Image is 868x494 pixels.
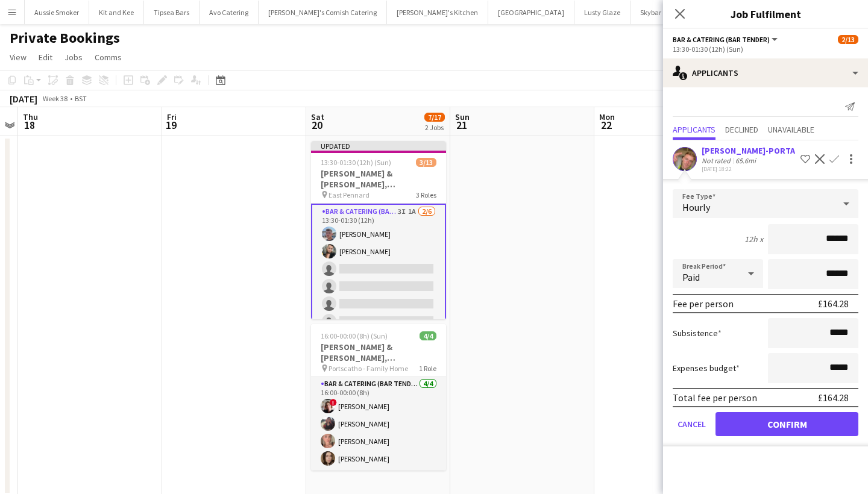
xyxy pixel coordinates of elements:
span: Applicants [673,125,715,134]
div: 13:30-01:30 (12h) (Sun) [673,45,858,54]
span: 16:00-00:00 (8h) (Sun) [321,331,388,340]
app-job-card: 16:00-00:00 (8h) (Sun)4/4[PERSON_NAME] & [PERSON_NAME], Portscatho, [DATE] Portscatho - Family Ho... [311,324,446,471]
span: East Pennard [329,190,370,199]
div: 65.6mi [733,156,758,165]
h3: [PERSON_NAME] & [PERSON_NAME], Portscatho, [DATE] [311,342,446,363]
h1: Private Bookings [10,29,120,47]
span: 20 [309,118,324,132]
span: Week 38 [40,94,70,103]
app-job-card: Updated13:30-01:30 (12h) (Sun)3/13[PERSON_NAME] & [PERSON_NAME], [GEOGRAPHIC_DATA], [DATE] East P... [311,141,446,319]
span: Fri [167,111,177,122]
h3: [PERSON_NAME] & [PERSON_NAME], [GEOGRAPHIC_DATA], [DATE] [311,168,446,190]
button: [PERSON_NAME]'s Cornish Catering [259,1,387,24]
label: Subsistence [673,328,722,339]
button: Cancel [673,412,711,436]
button: Avo Catering [200,1,259,24]
span: 3 Roles [416,190,436,199]
span: Declined [725,125,758,134]
div: [PERSON_NAME]-PORTA [702,145,795,156]
button: [GEOGRAPHIC_DATA] [488,1,574,24]
div: £164.28 [818,392,849,404]
span: Thu [23,111,38,122]
a: Comms [90,49,127,65]
span: 22 [597,118,615,132]
span: Mon [599,111,615,122]
span: ! [330,399,337,406]
div: Total fee per person [673,392,757,404]
span: 18 [21,118,38,132]
span: Edit [39,52,52,63]
div: Updated [311,141,446,151]
span: Portscatho - Family Home [329,364,408,373]
span: 21 [453,118,470,132]
span: Comms [95,52,122,63]
button: Kit and Kee [89,1,144,24]
span: Sat [311,111,324,122]
div: [DATE] [10,93,37,105]
span: Sun [455,111,470,122]
div: Applicants [663,58,868,87]
div: BST [75,94,87,103]
span: Paid [682,271,700,283]
div: Not rated [702,156,733,165]
span: Jobs [64,52,83,63]
app-card-role: Bar & Catering (Bar Tender)3I1A2/613:30-01:30 (12h)[PERSON_NAME][PERSON_NAME] [311,204,446,334]
div: £164.28 [818,298,849,310]
a: Jobs [60,49,87,65]
span: View [10,52,27,63]
h3: Job Fulfilment [663,6,868,22]
button: Aussie Smoker [25,1,89,24]
app-card-role: Bar & Catering (Bar Tender)4/416:00-00:00 (8h)![PERSON_NAME][PERSON_NAME][PERSON_NAME][PERSON_NAME] [311,377,446,471]
button: Tipsea Bars [144,1,200,24]
a: Edit [34,49,57,65]
button: Confirm [715,412,858,436]
span: 7/17 [424,113,445,122]
div: [DATE] 18:22 [702,165,795,173]
span: 4/4 [420,331,436,340]
span: Bar & Catering (Bar Tender) [673,35,770,44]
span: 1 Role [419,364,436,373]
span: 19 [165,118,177,132]
span: 2/13 [838,35,858,44]
span: Unavailable [768,125,814,134]
button: Bar & Catering (Bar Tender) [673,35,779,44]
span: Hourly [682,201,710,213]
a: View [5,49,31,65]
div: Fee per person [673,298,734,310]
div: 2 Jobs [425,123,444,132]
button: [PERSON_NAME]'s Kitchen [387,1,488,24]
button: Lusty Glaze [574,1,631,24]
label: Expenses budget [673,363,740,374]
span: 13:30-01:30 (12h) (Sun) [321,158,391,167]
button: Skybar [631,1,671,24]
div: 12h x [744,234,763,245]
span: 3/13 [416,158,436,167]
